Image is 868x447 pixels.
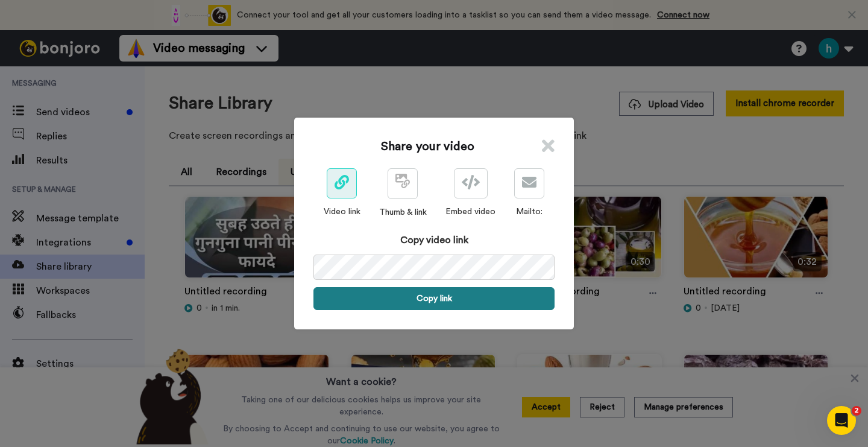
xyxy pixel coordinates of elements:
[379,206,427,218] div: Thumb & link
[852,406,861,416] span: 2
[514,206,544,218] div: Mailto:
[313,233,555,247] div: Copy video link
[445,206,495,218] div: Embed video
[313,287,555,310] button: Copy link
[827,406,856,435] iframe: Intercom live chat
[381,138,474,155] h1: Share your video
[324,206,360,218] div: Video link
